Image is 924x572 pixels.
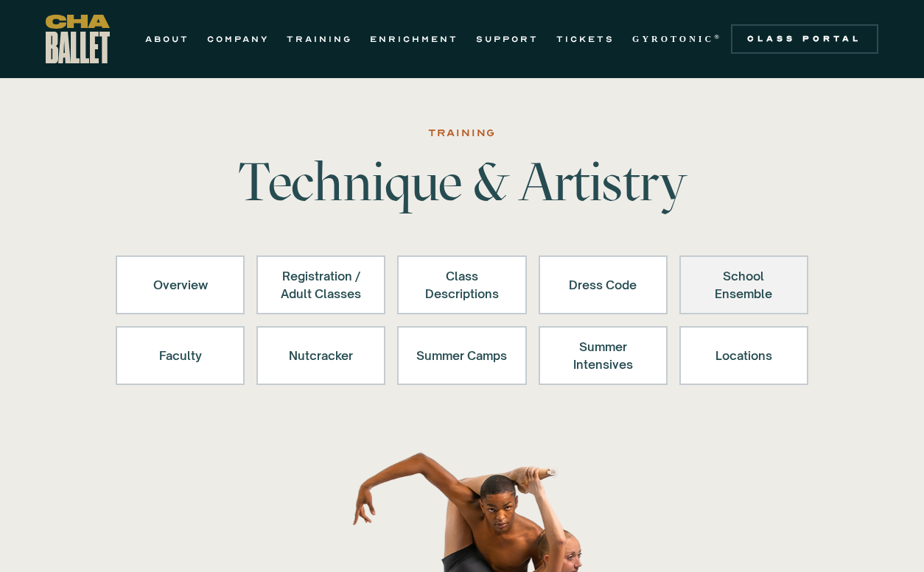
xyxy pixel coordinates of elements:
[558,267,648,303] div: Dress Code
[370,30,458,48] a: ENRICHMENT
[699,338,789,373] div: Locations
[135,267,225,303] div: Overview
[558,338,648,373] div: Summer Intensives
[699,267,789,303] div: School Ensemble
[145,30,189,48] a: ABOUT
[416,338,507,373] div: Summer Camps
[256,255,385,314] a: Registration /Adult Classes
[232,155,692,208] h1: Technique & Artistry
[539,326,668,385] a: Summer Intensives
[632,30,722,48] a: GYROTONIC®
[287,30,352,48] a: TRAINING
[731,24,878,54] a: Class Portal
[135,338,225,373] div: Faculty
[679,326,808,385] a: Locations
[476,30,539,48] a: SUPPORT
[740,33,869,45] div: Class Portal
[556,30,615,48] a: TICKETS
[276,267,366,303] div: Registration / Adult Classes
[416,267,507,303] div: Class Descriptions
[714,33,722,40] sup: ®
[116,326,245,385] a: Faculty
[539,255,668,314] a: Dress Code
[256,326,385,385] a: Nutcracker
[632,34,714,44] strong: GYROTONIC
[397,255,526,314] a: Class Descriptions
[207,30,269,48] a: COMPANY
[46,15,110,63] a: home
[276,338,366,373] div: Nutcracker
[679,255,808,314] a: School Ensemble
[428,124,496,142] div: Training
[397,326,526,385] a: Summer Camps
[116,255,245,314] a: Overview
